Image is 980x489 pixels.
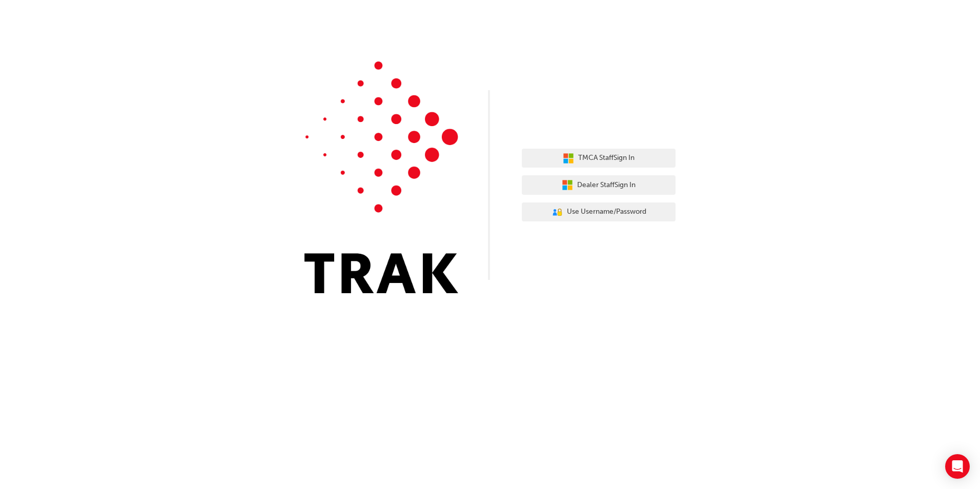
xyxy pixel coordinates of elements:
img: Trak [304,62,458,293]
button: TMCA StaffSign In [522,149,676,168]
button: Dealer StaffSign In [522,175,676,195]
span: TMCA Staff Sign In [578,152,635,164]
span: Use Username/Password [567,206,646,218]
div: Open Intercom Messenger [945,454,970,479]
button: Use Username/Password [522,202,676,222]
span: Dealer Staff Sign In [577,179,636,191]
